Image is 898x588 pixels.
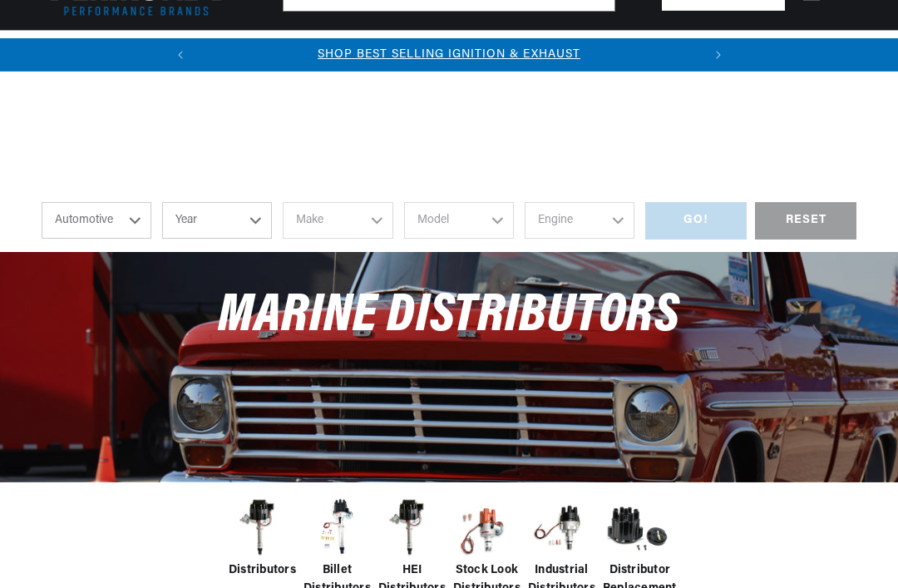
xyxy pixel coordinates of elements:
summary: Ignition Conversions [42,31,175,70]
summary: Coils & Distributors [175,31,313,70]
span: Distributors [229,561,296,580]
select: Year [162,202,272,239]
div: Announcement [197,46,702,64]
select: Engine [525,202,634,239]
img: Distributors [229,495,295,561]
div: 1 of 2 [197,46,702,64]
summary: Spark Plug Wires [741,31,859,70]
span: Marine Distributors [218,289,679,343]
a: SHOP BEST SELLING IGNITION & EXHAUST [318,48,580,61]
img: Stock Look Distributors [453,495,520,561]
button: Translation missing: en.sections.announcements.next_announcement [702,38,735,72]
a: Distributors Distributors [229,495,295,580]
img: Industrial Distributors [528,495,595,561]
img: HEI Distributors [378,495,445,561]
summary: Engine Swaps [525,31,619,70]
div: RESET [755,202,856,240]
button: Translation missing: en.sections.announcements.previous_announcement [164,38,197,72]
select: Make [283,202,392,239]
img: Billet Distributors [303,495,370,561]
summary: Battery Products [619,31,741,70]
select: Model [404,202,514,239]
select: Ride Type [42,202,151,239]
img: Distributor Replacement Parts [603,495,669,561]
summary: Headers, Exhausts & Components [313,31,525,70]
